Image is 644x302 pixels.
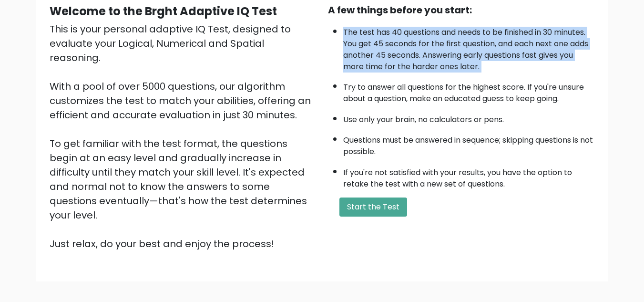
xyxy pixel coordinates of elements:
[343,162,595,190] li: If you're not satisfied with your results, you have the option to retake the test with a new set ...
[50,22,317,251] div: This is your personal adaptive IQ Test, designed to evaluate your Logical, Numerical and Spatial ...
[328,3,595,17] div: A few things before you start:
[50,3,277,19] b: Welcome to the Brght Adaptive IQ Test
[343,130,595,157] li: Questions must be answered in sequence; skipping questions is not possible.
[343,77,595,104] li: Try to answer all questions for the highest score. If you're unsure about a question, make an edu...
[339,198,407,217] button: Start the Test
[343,109,595,125] li: Use only your brain, no calculators or pens.
[343,22,595,73] li: The test has 40 questions and needs to be finished in 30 minutes. You get 45 seconds for the firs...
